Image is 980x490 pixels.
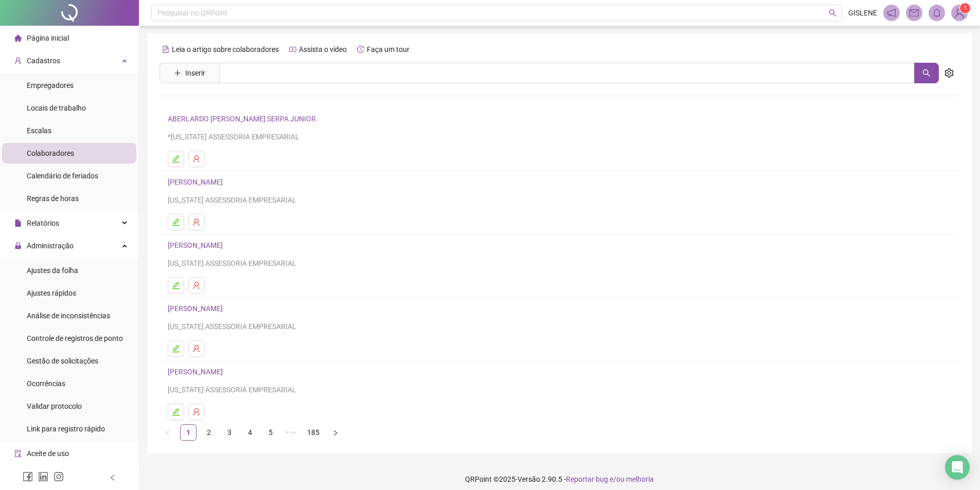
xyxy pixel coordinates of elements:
[172,408,180,416] span: edit
[327,424,344,441] li: Próxima página
[327,424,344,441] button: right
[242,424,258,441] li: 4
[27,242,74,250] span: Administração
[222,425,237,440] a: 3
[168,304,226,313] a: [PERSON_NAME]
[168,321,951,332] div: [US_STATE] ASSESSORIA EMPRESARIAL
[27,357,98,365] span: Gestão de solicitações
[168,131,951,142] div: *[US_STATE] ASSESSORIA EMPRESARIAL
[242,425,258,440] a: 4
[221,424,238,441] li: 3
[27,81,74,89] span: Empregadores
[27,425,105,433] span: Link para registro rápido
[27,126,51,135] span: Escalas
[932,8,941,17] span: bell
[357,46,364,53] span: history
[159,424,176,441] button: left
[518,475,540,483] span: Versão
[27,149,74,157] span: Colaboradores
[27,379,65,388] span: Ocorrências
[283,424,299,441] span: •••
[27,34,69,42] span: Página inicial
[14,34,22,42] span: home
[192,344,201,353] span: user-delete
[262,424,279,441] li: 5
[180,424,197,441] li: 1
[192,408,201,416] span: user-delete
[14,242,22,249] span: lock
[168,368,226,376] a: [PERSON_NAME]
[201,424,217,441] li: 2
[172,344,180,353] span: edit
[192,281,201,289] span: user-delete
[367,45,409,53] span: Faça um tour
[168,115,319,123] a: ABERLARDO [PERSON_NAME] SERPA JUNIOR
[14,220,22,227] span: file
[166,65,213,81] button: Inserir
[162,46,169,53] span: file-text
[181,425,196,440] a: 1
[27,266,78,275] span: Ajustes da folha
[848,7,877,19] span: GISLENE
[172,218,180,226] span: edit
[283,424,299,441] li: 5 próximas páginas
[14,450,22,457] span: audit
[27,289,76,297] span: Ajustes rápidos
[192,218,201,226] span: user-delete
[168,178,226,186] a: [PERSON_NAME]
[27,312,110,320] span: Análise de inconsistências
[945,68,954,78] span: setting
[27,402,82,410] span: Validar protocolo
[27,57,60,65] span: Cadastros
[829,9,836,17] span: search
[174,69,181,77] span: plus
[566,475,654,483] span: Reportar bug e/ou melhoria
[14,57,22,64] span: user-add
[964,5,967,12] span: 1
[109,474,116,481] span: left
[952,5,967,21] img: 90811
[910,8,919,17] span: mail
[27,449,69,458] span: Aceite de uso
[27,219,59,227] span: Relatórios
[165,430,171,436] span: left
[299,45,347,53] span: Assista o vídeo
[27,334,123,342] span: Controle de registros de ponto
[172,281,180,289] span: edit
[185,67,205,79] span: Inserir
[159,424,176,441] li: Página anterior
[263,425,278,440] a: 5
[54,471,64,482] span: instagram
[172,155,180,163] span: edit
[172,45,279,53] span: Leia o artigo sobre colaboradores
[27,104,86,112] span: Locais de trabalho
[960,3,970,13] sup: Atualize o seu contato no menu Meus Dados
[304,425,323,440] a: 185
[27,194,79,203] span: Regras de horas
[289,46,296,53] span: youtube
[332,430,338,436] span: right
[304,424,323,441] li: 185
[23,471,33,482] span: facebook
[168,384,951,395] div: [US_STATE] ASSESSORIA EMPRESARIAL
[38,471,48,482] span: linkedin
[168,241,226,249] a: [PERSON_NAME]
[201,425,217,440] a: 2
[192,155,201,163] span: user-delete
[945,455,970,480] div: Open Intercom Messenger
[168,258,951,269] div: [US_STATE] ASSESSORIA EMPRESARIAL
[168,194,951,206] div: [US_STATE] ASSESSORIA EMPRESARIAL
[922,69,931,77] span: search
[887,8,896,17] span: notification
[27,172,98,180] span: Calendário de feriados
